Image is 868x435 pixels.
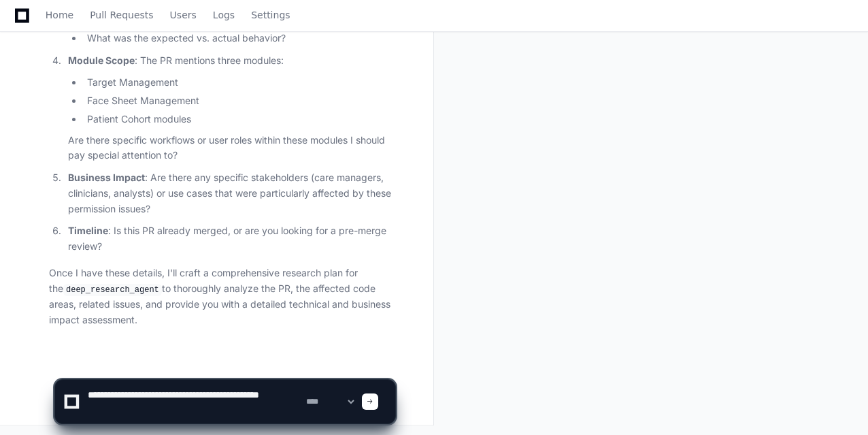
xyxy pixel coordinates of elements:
span: Logs [213,11,235,19]
li: Face Sheet Management [83,93,395,109]
p: Are there specific workflows or user roles within these modules I should pay special attention to? [68,133,395,164]
span: Users [170,11,197,19]
strong: Timeline [68,225,108,236]
p: Once I have these details, I'll craft a comprehensive research plan for the to thoroughly analyze... [49,265,395,328]
p: : Is this PR already merged, or are you looking for a pre-merge review? [68,223,395,255]
p: : The PR mentions three modules: [68,53,395,69]
p: : Are there any specific stakeholders (care managers, clinicians, analysts) or use cases that wer... [68,170,395,216]
span: Pull Requests [90,11,153,19]
span: Home [46,11,73,19]
li: Patient Cohort modules [83,112,395,127]
li: What was the expected vs. actual behavior? [83,31,395,46]
li: Target Management [83,75,395,91]
code: deep_research_agent [63,284,162,296]
strong: Business Impact [68,172,145,183]
span: Settings [251,11,290,19]
strong: Module Scope [68,54,135,66]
